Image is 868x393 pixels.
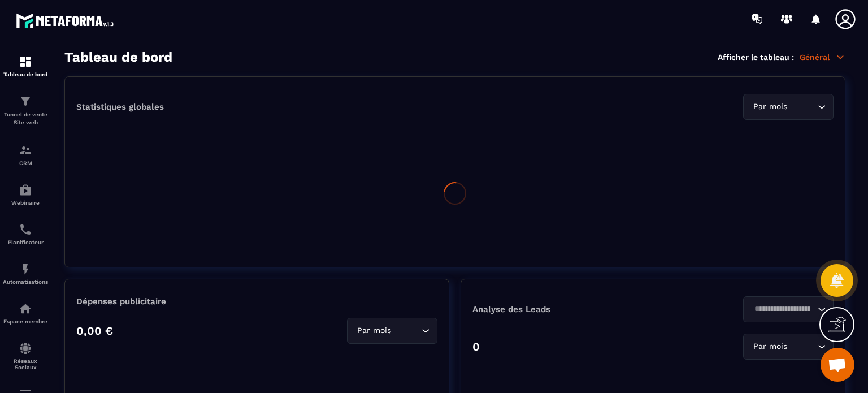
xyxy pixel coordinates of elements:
p: CRM [3,160,48,166]
p: Réseaux Sociaux [3,358,48,370]
img: automations [19,262,32,276]
span: Par mois [750,340,789,353]
div: Search for option [743,94,834,120]
input: Search for option [789,340,815,353]
p: Analyse des Leads [472,304,653,314]
img: formation [19,94,32,108]
div: Ouvrir le chat [821,348,854,382]
img: automations [19,302,32,316]
span: Par mois [750,101,789,113]
p: Tableau de bord [3,71,48,77]
div: Search for option [743,334,834,360]
p: Automatisations [3,279,48,285]
span: Par mois [354,325,393,337]
a: automationsautomationsAutomatisations [3,254,48,293]
a: formationformationTunnel de vente Site web [3,86,48,135]
img: logo [16,10,118,31]
div: Search for option [743,296,834,322]
p: Général [800,52,845,62]
input: Search for option [750,303,815,316]
a: formationformationCRM [3,135,48,175]
div: Search for option [347,318,437,344]
p: 0,00 € [76,324,113,338]
img: formation [19,144,32,157]
p: Espace membre [3,318,48,325]
a: automationsautomationsEspace membre [3,293,48,333]
p: Webinaire [3,200,48,206]
p: Statistiques globales [76,102,164,112]
p: 0 [472,340,480,353]
img: scheduler [19,223,32,236]
img: formation [19,55,32,68]
img: automations [19,183,32,197]
p: Dépenses publicitaire [76,296,437,306]
input: Search for option [789,101,815,113]
p: Afficher le tableau : [718,53,794,62]
a: social-networksocial-networkRéseaux Sociaux [3,333,48,379]
p: Planificateur [3,239,48,245]
h3: Tableau de bord [64,49,172,65]
img: social-network [19,342,32,355]
a: formationformationTableau de bord [3,46,48,86]
a: schedulerschedulerPlanificateur [3,214,48,254]
a: automationsautomationsWebinaire [3,175,48,214]
input: Search for option [393,325,419,337]
p: Tunnel de vente Site web [3,111,48,127]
